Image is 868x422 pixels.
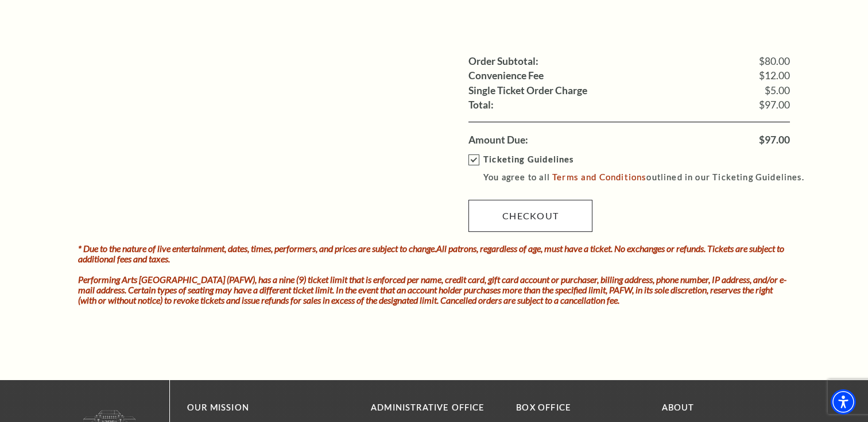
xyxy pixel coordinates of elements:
strong: Ticketing Guidelines [483,154,573,164]
span: $97.00 [759,135,790,145]
strong: All patrons, regardless of age, must have a ticket [436,243,611,254]
label: Total: [468,100,494,110]
i: Performing Arts [GEOGRAPHIC_DATA] (PAFW), has a nine (9) ticket limit that is enforced per name, ... [78,274,786,305]
span: $97.00 [759,100,790,110]
p: Administrative Office [371,401,499,415]
a: Checkout [468,200,592,232]
span: $5.00 [765,86,790,96]
i: * Due to the nature of live entertainment, dates, times, performers, and prices are subject to ch... [78,243,784,264]
label: Convenience Fee [468,71,544,81]
p: You agree to all [483,170,815,185]
label: Order Subtotal: [468,56,538,67]
span: outlined in our Ticketing Guidelines. [646,172,804,182]
p: OUR MISSION [187,401,331,415]
p: BOX OFFICE [516,401,644,415]
a: Terms and Conditions [552,172,646,182]
label: Single Ticket Order Charge [468,86,587,96]
label: Amount Due: [468,135,528,145]
a: About [662,402,695,412]
div: Accessibility Menu [831,389,856,415]
span: $80.00 [759,56,790,67]
span: $12.00 [759,71,790,81]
